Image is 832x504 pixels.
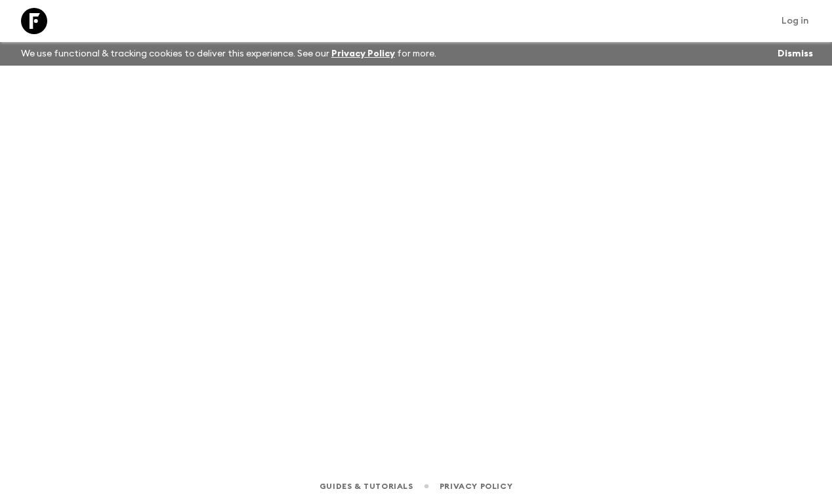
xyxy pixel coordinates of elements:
[440,479,512,493] a: Privacy Policy
[320,479,413,493] a: Guides & Tutorials
[774,45,816,63] button: Dismiss
[774,12,816,30] a: Log in
[331,49,395,58] a: Privacy Policy
[16,42,442,66] p: We use functional & tracking cookies to deliver this experience. See our for more.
